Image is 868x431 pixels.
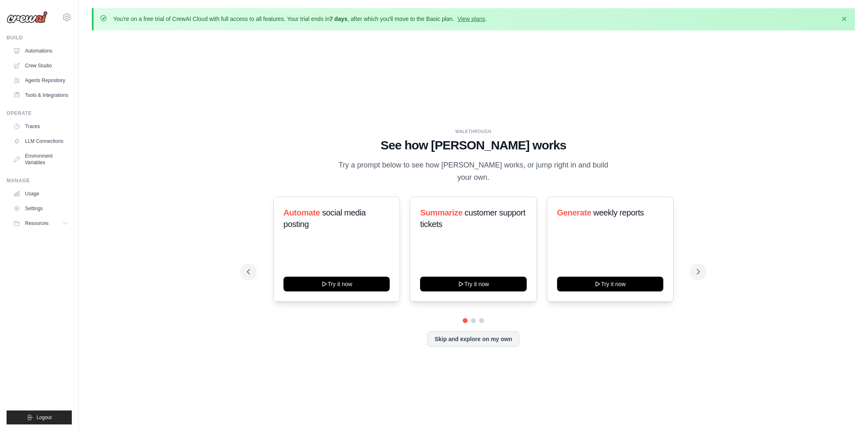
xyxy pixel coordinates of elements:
h1: See how [PERSON_NAME] works [247,138,700,153]
div: WALKTHROUGH [247,128,700,135]
span: Summarize [420,208,462,217]
img: Logo [7,11,48,23]
button: Try it now [557,277,663,291]
a: Tools & Integrations [10,89,72,102]
a: Settings [10,202,72,215]
a: Agents Repository [10,74,72,87]
div: Build [7,34,72,41]
span: Generate [557,208,592,217]
p: You're on a free trial of CrewAI Cloud with full access to all features. Your trial ends in , aft... [113,15,487,23]
span: Automate [283,208,320,217]
button: Try it now [420,277,526,291]
span: weekly reports [593,208,644,217]
button: Logout [7,410,72,424]
button: Try it now [283,277,390,291]
button: Resources [10,217,72,230]
button: Skip and explore on my own [427,331,519,347]
span: customer support tickets [420,208,525,229]
a: View plans [457,16,485,22]
strong: 7 days [329,16,347,22]
span: social media posting [283,208,366,229]
div: Operate [7,110,72,117]
span: Logout [37,414,52,421]
a: Traces [10,120,72,133]
a: Usage [10,187,72,200]
p: Try a prompt below to see how [PERSON_NAME] works, or jump right in and build your own. [336,159,611,183]
a: Automations [10,44,72,57]
a: Environment Variables [10,149,72,169]
a: LLM Connections [10,135,72,148]
span: Resources [25,220,48,227]
a: Crew Studio [10,59,72,72]
div: Manage [7,177,72,184]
